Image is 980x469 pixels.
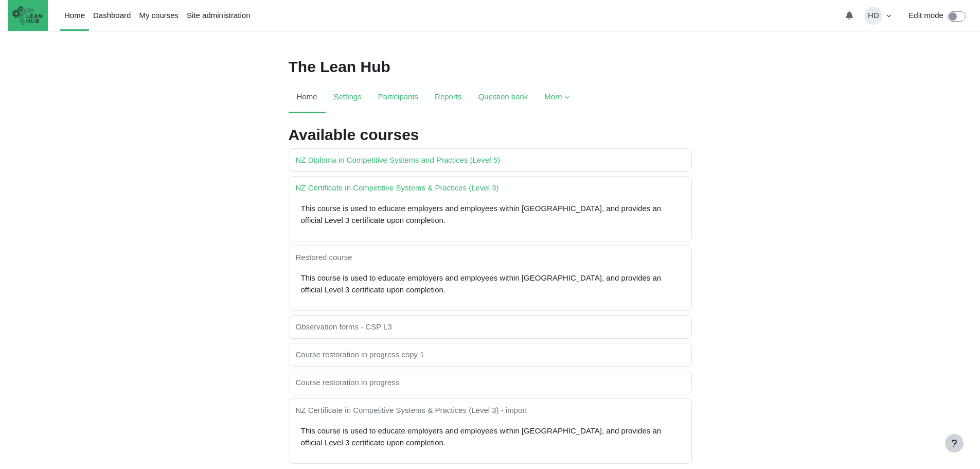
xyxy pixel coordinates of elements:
p: This course is used to educate employers and employees within [GEOGRAPHIC_DATA], and provides an ... [301,203,685,226]
a: NZ Certificate in Competitive Systems & Practices (Level 3) - import [296,406,527,414]
a: Restored course [296,253,352,262]
span: HD [864,7,882,25]
a: Home [289,82,326,113]
p: This course is used to educate employers and employees within [GEOGRAPHIC_DATA], and provides an ... [301,425,685,448]
a: Course restoration in progress copy 1 [296,350,424,359]
button: Show footer [945,434,964,453]
i: Toggle notifications menu [845,11,853,20]
a: Question bank [470,82,537,113]
a: More [536,82,577,113]
a: NZ Diploma in Competitive Systems and Practices (Level 5) [296,155,501,164]
a: Course restoration in progress [296,378,400,387]
a: Settings [326,82,370,113]
a: NZ Certificate in Competitive Systems & Practices (Level 3) [296,183,499,192]
p: This course is used to educate employers and employees within [GEOGRAPHIC_DATA], and provides an ... [301,272,685,296]
a: Reports [426,82,470,113]
a: Participants [370,82,426,113]
h1: The Lean Hub [289,58,390,76]
label: Edit mode [908,10,943,22]
a: Observation forms - CSP L3 [296,322,392,331]
img: The Lean Hub [8,2,46,29]
h2: Available courses [289,126,692,144]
